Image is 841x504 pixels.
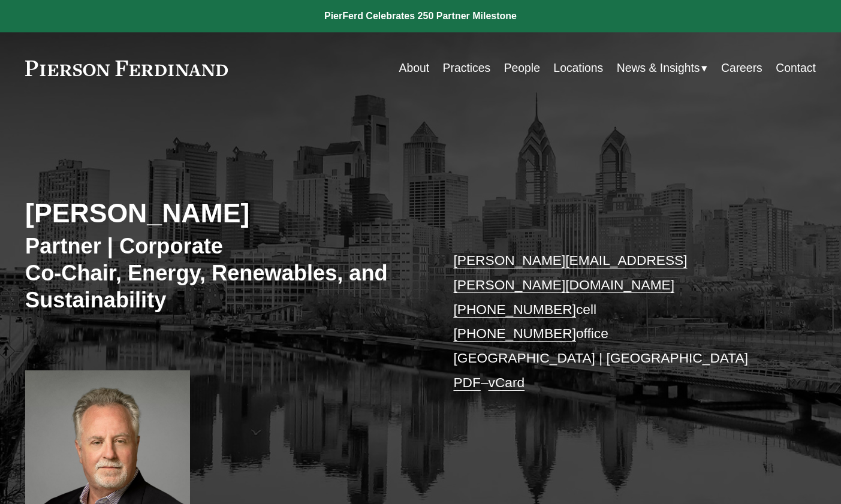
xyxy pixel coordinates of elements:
a: Practices [443,56,491,80]
p: cell office [GEOGRAPHIC_DATA] | [GEOGRAPHIC_DATA] – [453,248,783,396]
a: vCard [489,375,525,390]
a: folder dropdown [617,56,708,80]
a: Careers [721,56,762,80]
a: [PHONE_NUMBER] [453,325,576,341]
a: PDF [453,375,480,390]
h3: Partner | Corporate Co-Chair, Energy, Renewables, and Sustainability [25,233,420,313]
h2: [PERSON_NAME] [25,197,420,230]
span: News & Insights [617,58,700,79]
a: People [504,56,540,80]
a: Contact [776,56,816,80]
a: [PHONE_NUMBER] [453,301,576,317]
a: About [399,56,430,80]
a: [PERSON_NAME][EMAIL_ADDRESS][PERSON_NAME][DOMAIN_NAME] [453,252,687,292]
a: Locations [553,56,603,80]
